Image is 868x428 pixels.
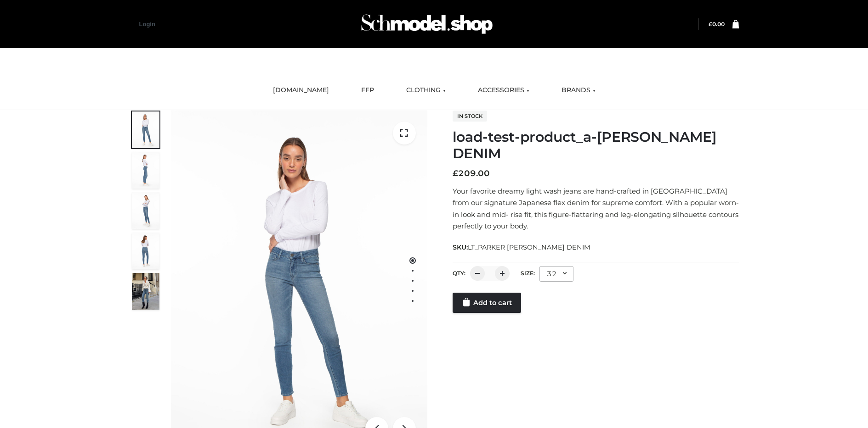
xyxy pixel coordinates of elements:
[539,266,573,282] div: 32
[471,80,536,100] a: ACCESSORIES
[132,152,159,189] img: 2001KLX-Ava-skinny-cove-4-scaled_4636a833-082b-4702-abec-fd5bf279c4fc.jpg
[453,111,487,122] span: In stock
[453,168,458,178] span: £
[266,80,336,100] a: [DOMAIN_NAME]
[354,80,381,100] a: FFP
[132,233,159,269] img: 2001KLX-Ava-skinny-cove-2-scaled_32c0e67e-5e94-449c-a916-4c02a8c03427.jpg
[709,21,725,28] bdi: 0.00
[358,6,496,42] img: Schmodel Admin 964
[132,273,159,310] img: Bowery-Skinny_Cove-1.jpg
[521,270,535,277] label: Size:
[453,129,739,162] h1: load-test-product_a-[PERSON_NAME] DENIM
[132,111,159,148] img: 2001KLX-Ava-skinny-cove-1-scaled_9b141654-9513-48e5-b76c-3dc7db129200.jpg
[453,242,591,253] span: SKU:
[453,185,739,232] p: Your favorite dreamy light wash jeans are hand-crafted in [GEOGRAPHIC_DATA] from our signature Ja...
[709,21,712,28] span: £
[555,80,602,100] a: BRANDS
[453,293,521,313] a: Add to cart
[709,21,725,28] a: £0.00
[132,192,159,229] img: 2001KLX-Ava-skinny-cove-3-scaled_eb6bf915-b6b9-448f-8c6c-8cabb27fd4b2.jpg
[468,243,590,251] span: LT_PARKER [PERSON_NAME] DENIM
[453,270,465,277] label: QTY:
[399,80,453,100] a: CLOTHING
[139,21,155,28] a: Login
[453,168,490,178] bdi: 209.00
